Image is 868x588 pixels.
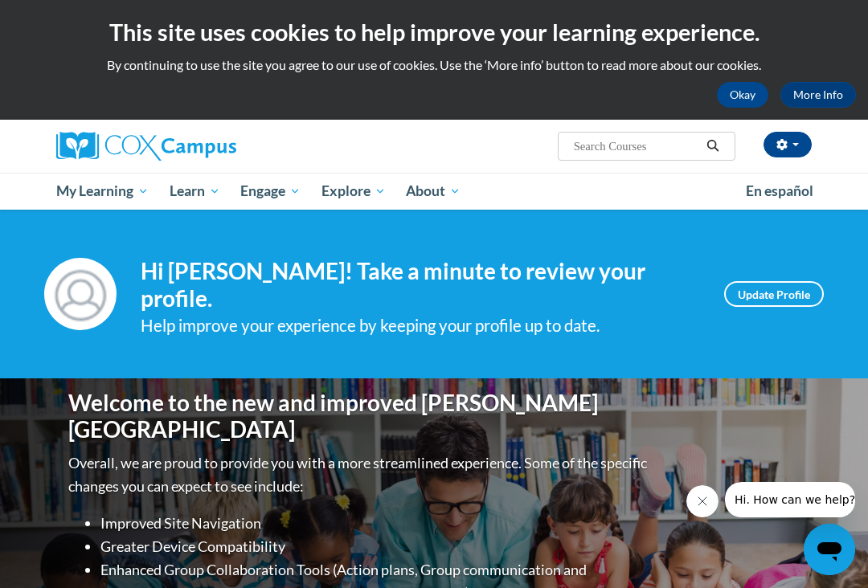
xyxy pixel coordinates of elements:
[572,137,701,156] input: Search Courses
[46,173,159,210] a: My Learning
[56,132,292,161] a: Cox Campus
[406,182,461,201] span: About
[12,56,856,74] p: By continuing to use the site you agree to our use of cookies. Use the ‘More info’ button to read...
[12,16,856,48] h2: This site uses cookies to help improve your learning experience.
[230,173,311,210] a: Engage
[68,390,651,443] h1: Welcome to the new and improved [PERSON_NAME][GEOGRAPHIC_DATA]
[311,173,396,210] a: Explore
[764,132,812,157] button: Account Settings
[68,451,651,498] p: Overall, we are proud to provide you with a more streamlined experience. Some of the specific cha...
[804,524,855,575] iframe: Botón para iniciar la ventana de mensajería
[141,312,700,339] div: Help improve your experience by keeping your profile up to date.
[746,182,813,199] span: En español
[56,182,149,201] span: My Learning
[44,173,824,210] div: Main menu
[725,482,855,517] iframe: Mensaje de la compañía
[141,258,700,312] h4: Hi [PERSON_NAME]! Take a minute to review your profile.
[724,281,824,307] a: Update Profile
[44,258,117,330] img: Profile Image
[717,82,768,108] button: Okay
[100,535,651,558] li: Greater Device Compatibility
[321,182,386,201] span: Explore
[240,182,301,201] span: Engage
[100,512,651,535] li: Improved Site Navigation
[170,182,220,201] span: Learn
[396,173,472,210] a: About
[780,82,856,108] a: More Info
[701,137,725,156] button: Search
[56,132,236,161] img: Cox Campus
[686,485,719,517] iframe: Cerrar mensaje
[159,173,231,210] a: Learn
[735,174,824,208] a: En español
